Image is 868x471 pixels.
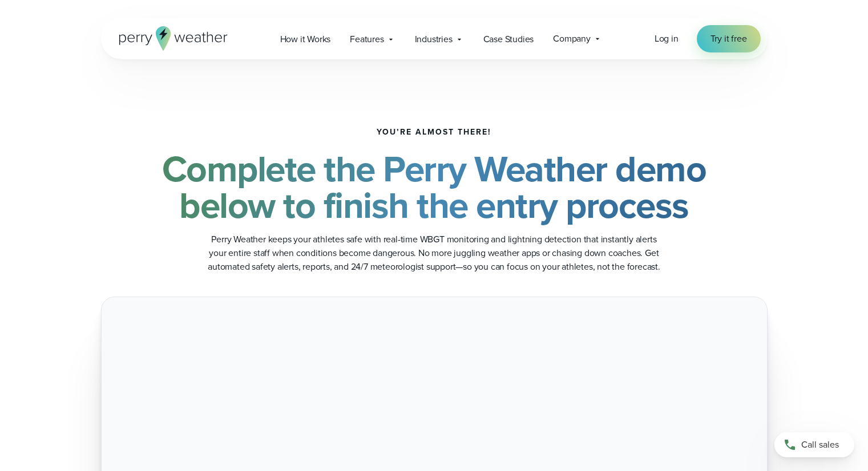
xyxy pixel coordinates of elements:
a: Log in [655,32,679,46]
span: Try it free [710,32,747,46]
span: Features [350,33,383,46]
span: Industries [415,33,453,46]
strong: Complete the Perry Weather demo below to finish the entry process [162,142,706,232]
a: Try it free [697,25,761,52]
span: Case Studies [483,33,534,46]
a: Call sales [774,432,854,457]
span: Company [553,32,591,46]
span: Call sales [801,438,839,452]
a: How it Works [271,27,341,51]
span: Log in [655,32,679,45]
h5: You’re almost there! [377,128,491,137]
p: Perry Weather keeps your athletes safe with real-time WBGT monitoring and lightning detection tha... [206,233,663,274]
span: How it Works [280,33,331,46]
a: Case Studies [474,27,544,51]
